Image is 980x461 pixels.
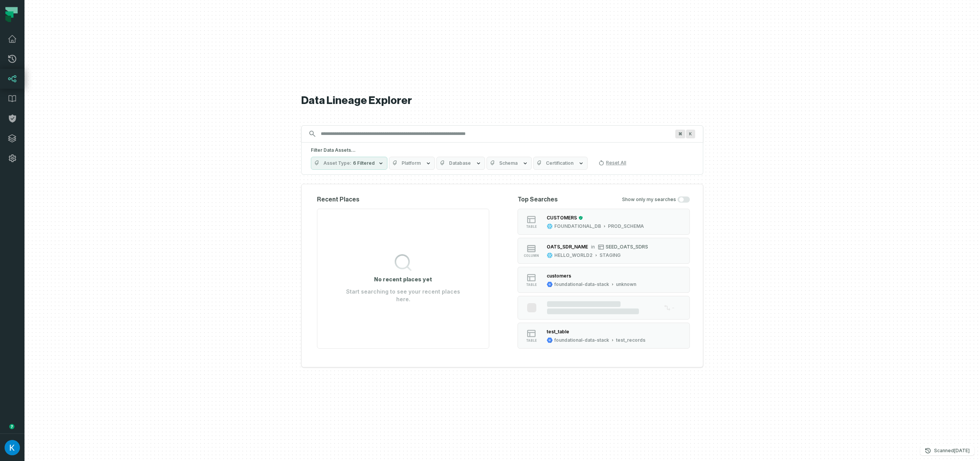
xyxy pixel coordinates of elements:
[686,130,695,138] span: Press ⌘ + K to focus the search bar
[301,94,703,107] h1: Data Lineage Explorer
[920,446,974,455] button: Scanned[DATE] 4:01:40 PM
[954,448,970,453] relative-time: Aug 31, 2025, 4:01 PM GMT+3
[934,447,970,455] p: Scanned
[5,440,20,455] img: avatar of Kosta Shougaev
[8,423,15,430] div: Tooltip anchor
[675,130,685,138] span: Press ⌘ + K to focus the search bar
